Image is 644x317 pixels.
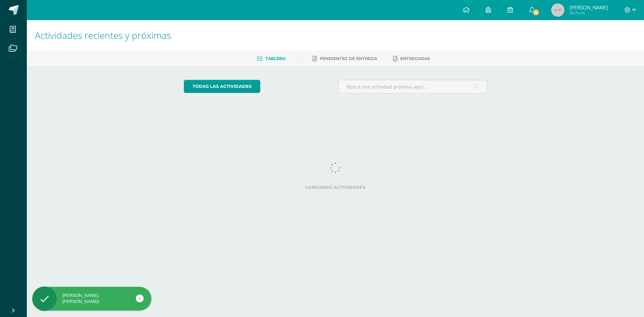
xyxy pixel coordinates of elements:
[338,80,487,93] input: Busca una actividad próxima aquí...
[35,29,171,42] span: Actividades recientes y próximas
[32,293,151,305] div: [PERSON_NAME], [PERSON_NAME]!
[265,56,285,61] span: Tablero
[184,185,487,190] label: Cargando actividades
[400,56,430,61] span: Entregadas
[257,53,285,64] a: Tablero
[570,4,608,11] span: [PERSON_NAME]
[313,53,377,64] a: Pendientes de entrega
[570,10,608,16] span: Mi Perfil
[320,56,377,61] span: Pendientes de entrega
[532,9,539,16] span: 9
[393,53,430,64] a: Entregadas
[551,3,565,17] img: 45x45
[184,80,260,93] a: todas las Actividades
